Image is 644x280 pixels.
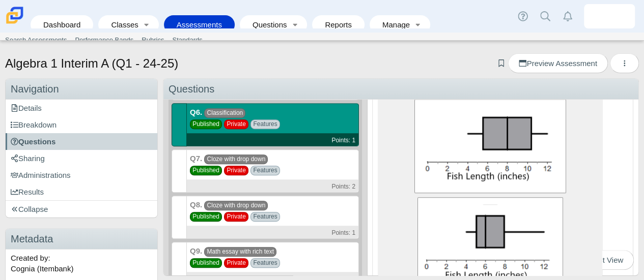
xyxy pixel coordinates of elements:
span: Sharing [11,154,45,163]
small: Points: 1 [331,229,355,236]
div: image with description A box plot with x-axis labeled Fish Length (inches) and scaled from 0 to 1... [414,99,566,193]
a: Toggle expanded [139,15,154,34]
div: Created by: Cognia (Itembank) [6,250,157,277]
span: Private [224,258,248,268]
button: More options [610,53,639,73]
span: Math essay with rich text [204,247,276,257]
a: Standards [168,33,206,48]
small: Points: 1 [331,137,355,144]
span: Private [224,166,248,175]
span: Features [250,166,280,175]
span: Classification [204,108,245,118]
span: Features [250,119,280,129]
b: Q7. [190,154,202,163]
a: Collapse [6,201,157,217]
b: Q8. [190,200,202,209]
a: Sharing [6,150,157,167]
a: Search Assessments [1,33,71,48]
span: Details [11,104,42,112]
a: gerrit.mulder.oKQmOA [584,4,635,28]
a: Assessments [169,15,230,34]
a: Questions [6,133,157,150]
span: Cloze with drop down [204,154,268,164]
a: Add bookmark [496,59,506,68]
span: Questions [11,137,55,146]
span: Results [11,188,44,196]
span: Published [190,212,222,222]
span: Administrations [11,171,71,179]
h3: Metadata [6,229,157,250]
a: Preview Assessment [508,53,607,73]
span: Collapse [11,205,48,213]
a: Toggle expanded [288,15,302,34]
a: Rubrics [137,33,168,48]
b: Q6. [190,108,202,116]
a: Reports [317,15,359,34]
a: Administrations [6,167,157,183]
span: Preview Assessment [519,59,597,68]
div: Questions [163,79,638,100]
a: Questions [245,15,288,34]
span: Published [190,166,222,175]
span: Published [190,258,222,268]
span: Private [224,212,248,222]
a: Carmen School of Science & Technology [4,19,25,27]
a: Manage [375,15,411,34]
span: Published [190,119,222,129]
small: Points: 2 [331,183,355,190]
a: Dashboard [36,15,88,34]
b: Q9. [190,246,202,255]
a: Breakdown [6,116,157,133]
span: Breakdown [11,120,57,129]
h1: Algebra 1 Interim A (Q1 - 24-25) [5,55,178,72]
span: Private [224,119,248,129]
img: Carmen School of Science & Technology [4,5,25,26]
a: Alerts [556,5,579,27]
a: Performance Bands [71,33,137,48]
a: Classes [103,15,139,34]
img: gerrit.mulder.oKQmOA [601,8,618,24]
a: Details [6,100,157,116]
span: Navigation [11,83,59,95]
span: Features [250,212,280,222]
a: Toggle expanded [411,15,425,34]
span: Cloze with drop down [204,201,268,210]
a: Results [6,183,157,200]
span: Features [250,258,280,268]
